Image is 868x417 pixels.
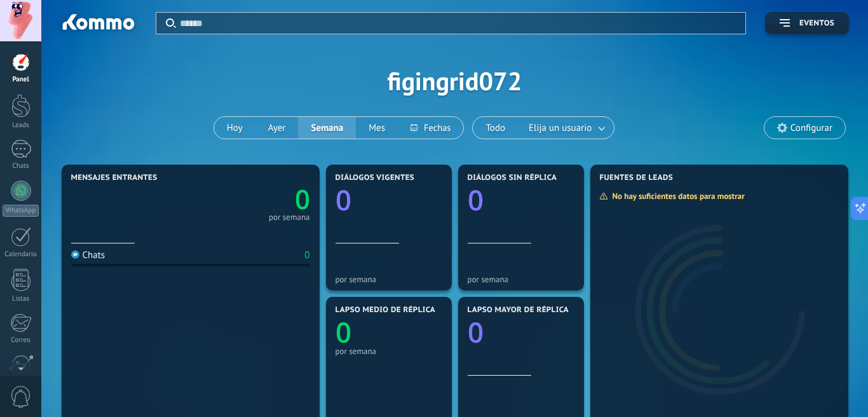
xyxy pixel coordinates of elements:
div: por semana [336,346,442,356]
button: Mes [356,117,398,139]
span: Diálogos vigentes [336,174,415,182]
button: Elija un usuario [518,117,614,139]
div: 0 [304,249,309,261]
div: Chats [71,249,105,261]
button: Todo [473,117,518,139]
div: por semana [468,275,574,284]
span: Lapso mayor de réplica [468,306,569,315]
button: Hoy [214,117,255,139]
button: Eventos [765,12,849,34]
span: Mensajes entrantes [71,174,158,182]
div: Calendario [3,250,39,259]
span: Diálogos sin réplica [468,174,557,182]
div: Chats [3,162,39,170]
div: Leads [3,121,39,130]
span: Fuentes de leads [600,174,674,182]
button: Semana [298,117,356,139]
div: No hay suficientes datos para mostrar [599,191,754,202]
text: 0 [336,313,351,351]
span: Elija un usuario [526,120,594,137]
text: 0 [295,181,310,217]
div: Listas [3,295,39,303]
span: Eventos [799,19,834,28]
span: Configurar [790,123,832,133]
button: Fechas [398,117,463,139]
text: 0 [336,181,351,219]
text: 0 [468,181,484,219]
div: Panel [3,76,39,84]
span: Lapso medio de réplica [336,306,436,315]
a: 0 [191,181,310,217]
text: 0 [468,313,484,351]
img: Chats [71,250,79,259]
div: WhatsApp [3,205,39,217]
div: por semana [269,214,310,221]
div: Correo [3,336,39,345]
div: por semana [336,275,442,284]
button: Ayer [255,117,299,139]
